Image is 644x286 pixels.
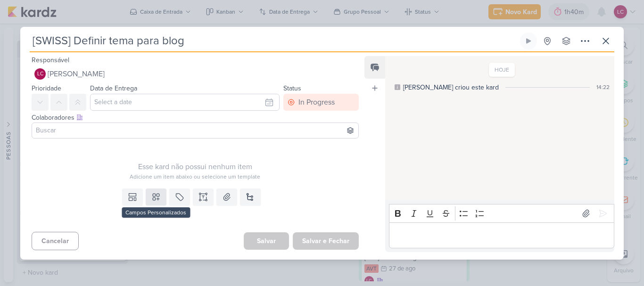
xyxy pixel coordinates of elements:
[34,125,356,136] input: Buscar
[32,56,69,64] label: Responsável
[30,33,518,49] input: Kard Sem Título
[298,97,335,108] div: In Progress
[90,84,137,92] label: Data de Entrega
[389,222,614,248] div: Editor editing area: main
[403,82,499,92] div: [PERSON_NAME] criou este kard
[283,84,301,92] label: Status
[32,161,359,172] div: Esse kard não possui nenhum item
[283,94,359,111] button: In Progress
[48,68,105,80] span: [PERSON_NAME]
[122,207,190,218] div: Campos Personalizados
[32,65,359,82] button: LC [PERSON_NAME]
[32,113,359,123] div: Colaboradores
[32,172,359,181] div: Adicione um item abaixo ou selecione um template
[32,232,79,250] button: Cancelar
[32,84,61,92] label: Prioridade
[525,37,532,45] div: Ligar relógio
[389,204,614,222] div: Editor toolbar
[596,83,610,91] div: 14:22
[34,68,46,80] div: Laís Costa
[37,72,43,77] p: LC
[90,94,280,111] input: Select a date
